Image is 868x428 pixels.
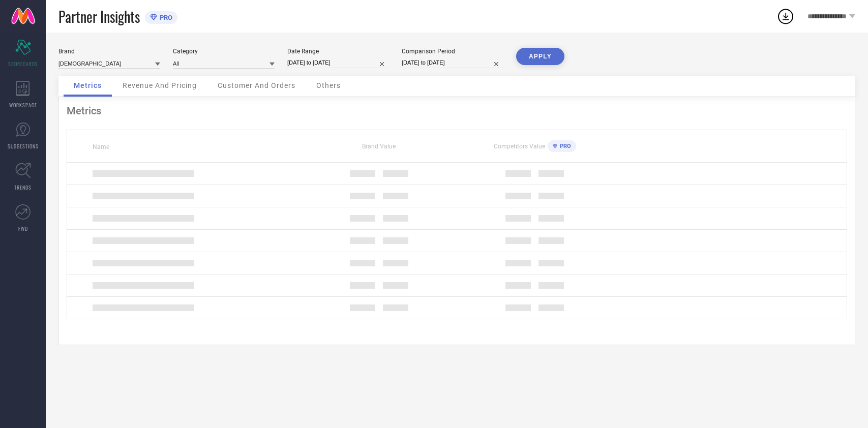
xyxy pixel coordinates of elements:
[14,184,32,191] span: TRENDS
[8,60,38,68] span: SCORECARDS
[18,225,28,232] span: FWD
[173,48,275,55] div: Category
[494,143,545,150] span: Competitors Value
[93,143,109,150] span: Name
[74,81,102,89] span: Metrics
[218,81,295,89] span: Customer And Orders
[516,48,564,65] button: APPLY
[8,142,39,150] span: SUGGESTIONS
[67,105,847,117] div: Metrics
[58,48,160,55] div: Brand
[316,81,341,89] span: Others
[287,57,389,68] input: Select date range
[287,48,389,55] div: Date Range
[402,48,503,55] div: Comparison Period
[362,143,396,150] span: Brand Value
[776,7,795,25] div: Open download list
[557,143,571,149] span: PRO
[58,6,140,27] span: Partner Insights
[157,14,172,21] span: PRO
[123,81,197,89] span: Revenue And Pricing
[9,101,37,109] span: WORKSPACE
[402,57,503,68] input: Select comparison period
